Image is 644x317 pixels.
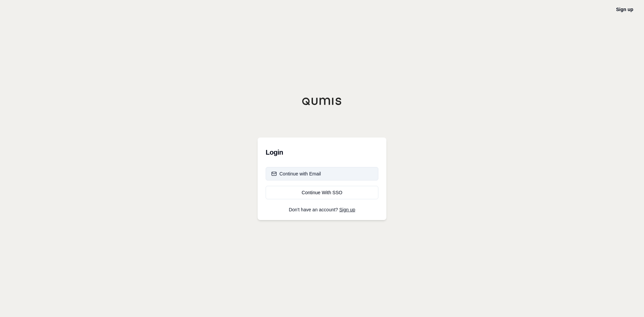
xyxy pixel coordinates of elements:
[266,167,378,180] button: Continue with Email
[271,189,373,196] div: Continue With SSO
[616,7,633,12] a: Sign up
[271,170,321,177] div: Continue with Email
[266,207,378,212] p: Don't have an account?
[266,186,378,199] a: Continue With SSO
[266,146,378,159] h3: Login
[302,97,342,105] img: Qumis
[339,207,355,212] a: Sign up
